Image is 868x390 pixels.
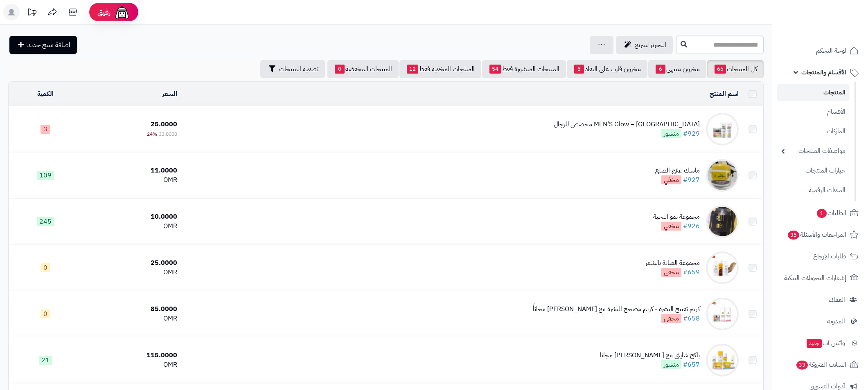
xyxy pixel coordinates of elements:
[715,65,726,74] span: 66
[777,84,850,101] a: المنتجات
[787,230,800,240] span: 35
[784,272,846,284] span: إشعارات التحويلات البنكية
[86,305,178,314] div: 85.0000
[86,314,178,323] div: OMR
[260,60,325,78] button: تصفية المنتجات
[777,333,863,353] a: وآتس آبجديد
[661,314,681,323] span: مخفي
[813,251,846,262] span: طلبات الإرجاع
[407,65,418,74] span: 12
[807,339,822,348] span: جديد
[86,351,178,360] div: 115.0000
[656,65,665,74] span: 6
[796,359,846,370] span: السلات المتروكة
[683,129,700,139] a: #929
[777,247,863,266] a: طلبات الإرجاع
[816,208,827,218] span: 1
[86,360,178,370] div: OMR
[9,36,77,54] a: اضافة منتج جديد
[683,175,700,185] a: #927
[706,159,739,192] img: ماسك علاج الصلع
[162,89,177,99] a: السعر
[600,351,700,360] div: باكج شايني مع [PERSON_NAME] مجانا
[645,258,700,268] div: مجموعة العناية بالشعر
[147,130,157,138] span: 24%
[777,355,863,374] a: السلات المتروكة33
[683,267,700,277] a: #659
[796,360,809,370] span: 33
[27,40,70,50] span: اضافة منتج جديد
[151,119,177,129] span: 25.0000
[37,217,54,226] span: 245
[86,166,178,175] div: 11.0000
[683,360,700,370] a: #657
[661,222,681,231] span: مخفي
[39,356,52,365] span: 21
[710,89,739,99] a: اسم المنتج
[706,205,739,238] img: مجموعة نمو اللحية
[41,125,50,134] span: 3
[777,123,850,140] a: الماركات
[777,182,850,199] a: الملفات الرقمية
[616,36,673,54] a: التحرير لسريع
[812,7,860,24] img: logo-2.png
[777,312,863,331] a: المدونة
[574,65,584,74] span: 5
[777,103,850,121] a: الأقسام
[777,162,850,179] a: خيارات المنتجات
[86,258,178,268] div: 25.0000
[661,175,681,184] span: مخفي
[661,129,681,138] span: منشور
[489,65,501,74] span: 54
[777,225,863,244] a: المراجعات والأسئلة35
[567,60,647,78] a: مخزون قارب على النفاذ5
[806,337,845,349] span: وآتس آب
[114,4,130,20] img: ai-face.png
[86,268,178,277] div: OMR
[829,294,845,305] span: العملاء
[655,166,700,175] div: ماسك علاج الصلع
[335,65,345,74] span: 0
[706,298,739,330] img: كريم تفتيح البشرة - كريم مصحح البشرة مع ريتنول مجاناً
[41,263,50,272] span: 0
[37,89,54,99] a: الكمية
[777,41,863,61] a: لوحة التحكم
[159,130,177,138] span: 33.0000
[816,45,846,56] span: لوحة التحكم
[706,344,739,377] img: باكج شايني مع كريم نضارة مجانا
[482,60,566,78] a: المنتجات المنشورة فقط54
[683,314,700,323] a: #658
[635,40,666,50] span: التحرير لسريع
[706,113,739,146] img: MEN’S Glow – باكج مخصص للرجال
[554,120,700,129] div: MEN’S Glow – [GEOGRAPHIC_DATA] مخصص للرجال
[661,268,681,277] span: مخفي
[816,207,846,219] span: الطلبات
[706,251,739,284] img: مجموعة العناية بالشعر
[86,175,178,185] div: OMR
[777,203,863,223] a: الطلبات1
[533,305,700,314] div: كريم تفتيح البشرة - كريم مصحح البشرة مع [PERSON_NAME] مجاناً
[787,229,846,240] span: المراجعات والأسئلة
[683,221,700,231] a: #926
[653,212,700,222] div: مجموعة نمو اللحية
[399,60,481,78] a: المنتجات المخفية فقط12
[97,7,110,17] span: رفيق
[86,222,178,231] div: OMR
[707,60,764,78] a: كل المنتجات66
[327,60,399,78] a: المنتجات المخفضة0
[41,309,50,318] span: 0
[777,268,863,288] a: إشعارات التحويلات البنكية
[827,316,845,327] span: المدونة
[86,212,178,222] div: 10.0000
[801,67,846,78] span: الأقسام والمنتجات
[777,290,863,309] a: العملاء
[37,171,54,180] span: 109
[661,360,681,369] span: منشور
[22,4,42,22] a: تحديثات المنصة
[777,142,850,160] a: مواصفات المنتجات
[279,64,318,74] span: تصفية المنتجات
[648,60,706,78] a: مخزون منتهي6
